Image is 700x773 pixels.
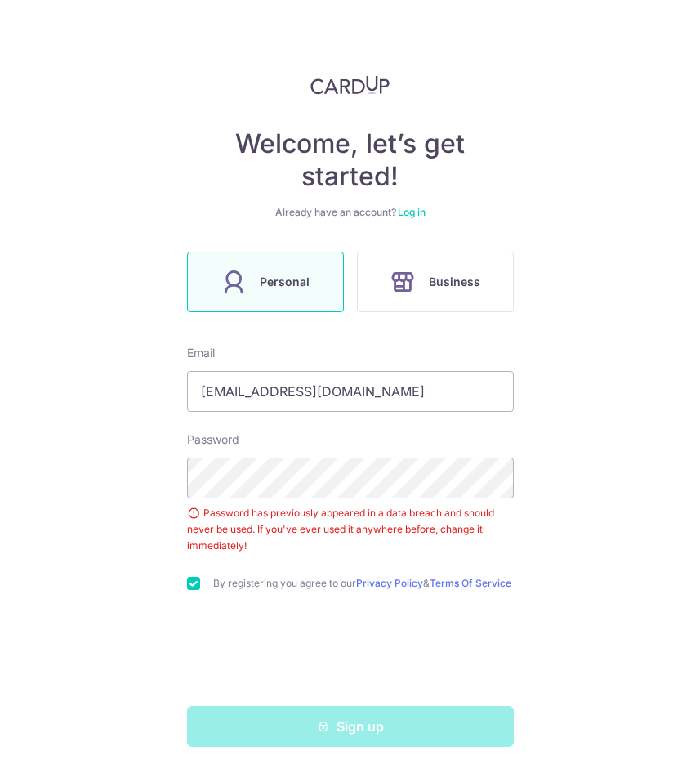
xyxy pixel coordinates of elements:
[350,252,520,312] a: Business
[187,345,215,361] label: Email
[429,272,480,292] span: Business
[187,505,514,554] div: Password has previously appeared in a data breach and should never be used. If you've ever used i...
[310,75,390,95] img: CardUp Logo
[260,272,310,292] span: Personal
[181,252,350,312] a: Personal
[430,577,511,589] a: Terms Of Service
[187,371,514,412] input: Enter your Email
[187,431,239,448] label: Password
[187,206,514,219] div: Already have an account?
[213,577,514,590] label: By registering you agree to our &
[356,577,423,589] a: Privacy Policy
[398,206,426,218] a: Log in
[226,623,475,686] iframe: reCAPTCHA
[187,127,514,193] h4: Welcome, let’s get started!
